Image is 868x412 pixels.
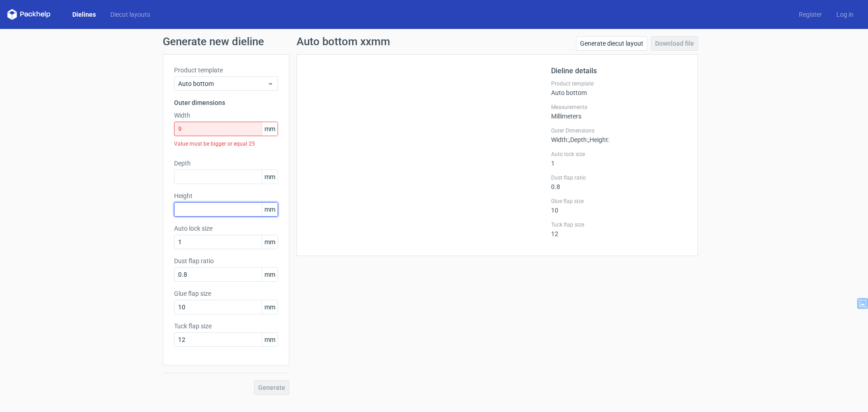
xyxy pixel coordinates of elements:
[262,235,278,249] span: mm
[262,268,278,281] span: mm
[174,111,278,120] label: Width
[551,221,687,228] label: Tuck flap size
[174,66,278,75] label: Product template
[792,10,829,19] a: Register
[551,104,687,120] div: Millimeters
[551,221,687,237] div: 12
[576,36,647,51] a: Generate diecut layout
[262,300,278,314] span: mm
[297,36,390,47] h1: Auto bottom xxmm
[163,36,705,47] h1: Generate new dieline
[551,198,687,214] div: 10
[588,136,609,143] span: , Height :
[174,289,278,298] label: Glue flap size
[569,136,588,143] span: , Depth :
[174,98,278,107] h3: Outer dimensions
[551,151,687,158] label: Auto lock size
[262,122,278,136] span: mm
[551,80,687,96] div: Auto bottom
[174,159,278,168] label: Depth
[551,66,687,76] h2: Dieline details
[174,224,278,233] label: Auto lock size
[262,170,278,184] span: mm
[174,136,278,152] div: Value must be bigger or equal 25
[103,10,157,19] a: Diecut layouts
[551,127,687,134] label: Outer Dimensions
[174,191,278,200] label: Height
[65,10,103,19] a: Dielines
[551,151,687,167] div: 1
[551,136,569,143] span: Width :
[262,203,278,216] span: mm
[262,333,278,346] span: mm
[551,174,687,181] label: Dust flap ratio
[551,80,687,87] label: Product template
[551,198,687,205] label: Glue flap size
[551,174,687,190] div: 0.8
[551,104,687,111] label: Measurements
[829,10,861,19] a: Log in
[174,322,278,331] label: Tuck flap size
[178,79,267,88] span: Auto bottom
[174,256,278,265] label: Dust flap ratio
